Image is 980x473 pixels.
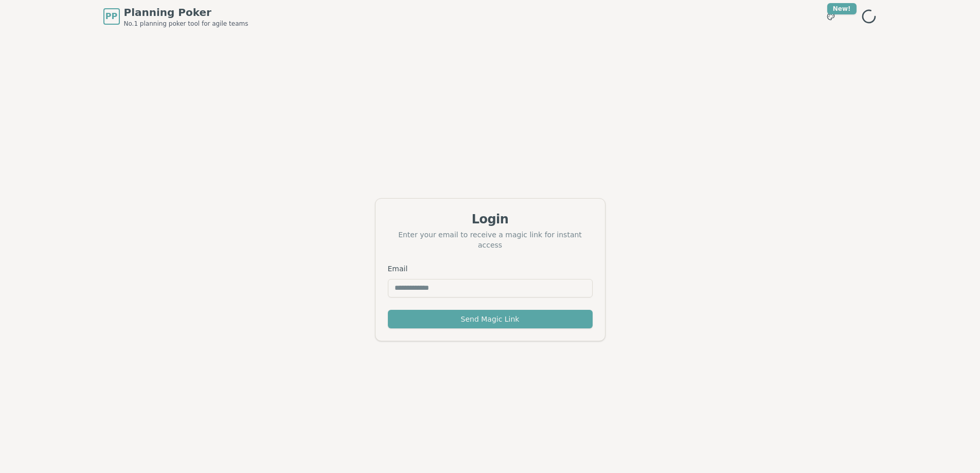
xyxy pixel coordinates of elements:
label: Email [388,265,408,273]
span: PP [105,10,117,23]
button: Send Magic Link [388,310,593,328]
span: Planning Poker [124,5,248,20]
div: Login [388,211,593,227]
a: PPPlanning PokerNo.1 planning poker tool for agile teams [103,5,248,28]
button: New! [822,7,840,26]
span: No.1 planning poker tool for agile teams [124,20,248,28]
div: New! [827,3,857,14]
div: Enter your email to receive a magic link for instant access [388,230,593,250]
